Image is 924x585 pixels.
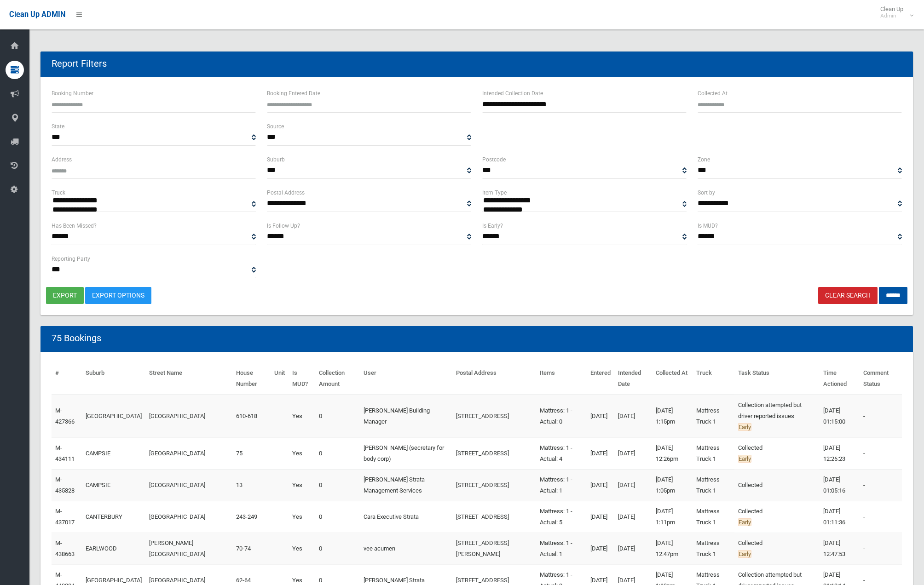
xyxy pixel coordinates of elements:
span: Early [738,518,751,526]
label: Truck [52,188,65,198]
th: Comment Status [860,363,902,395]
td: [DATE] [614,469,652,501]
td: - [860,437,902,469]
td: [DATE] 01:11:36 [820,501,860,533]
td: [GEOGRAPHIC_DATA] [145,395,232,438]
td: vee acumen [360,533,452,564]
td: Yes [289,533,315,564]
td: - [860,501,902,533]
th: Suburb [82,363,145,395]
a: M-427366 [55,407,75,425]
td: Yes [289,437,315,469]
td: Collected [734,469,820,501]
td: CANTERBURY [82,501,145,533]
td: Mattress: 1 - Actual: 1 [536,533,587,564]
td: [DATE] 1:15pm [652,395,693,438]
th: Postal Address [452,363,536,395]
td: CAMPSIE [82,437,145,469]
span: Early [738,455,751,463]
td: [DATE] [614,533,652,564]
td: Mattress Truck 1 [693,501,734,533]
td: Yes [289,469,315,501]
th: Unit [271,363,289,395]
td: [DATE] [614,395,652,438]
a: M-437017 [55,508,75,526]
span: Early [738,423,751,431]
td: [DATE] 1:05pm [652,469,693,501]
td: [DATE] [587,469,614,501]
td: [GEOGRAPHIC_DATA] [82,395,145,438]
th: Truck [693,363,734,395]
td: [DATE] [614,437,652,469]
td: [GEOGRAPHIC_DATA] [145,501,232,533]
td: 0 [315,533,360,564]
th: House Number [232,363,271,395]
td: 70-74 [232,533,271,564]
td: Collected [734,501,820,533]
td: [DATE] [587,395,614,438]
td: 0 [315,437,360,469]
td: Collected [734,437,820,469]
td: [DATE] [614,501,652,533]
label: Booking Entered Date [267,88,320,98]
th: Items [536,363,587,395]
th: Entered [587,363,614,395]
td: [GEOGRAPHIC_DATA] [145,437,232,469]
td: CAMPSIE [82,469,145,501]
th: Task Status [734,363,820,395]
td: - [860,469,902,501]
td: Mattress: 1 - Actual: 4 [536,437,587,469]
td: [STREET_ADDRESS] [452,469,536,501]
td: [PERSON_NAME] (secretary for body corp) [360,437,452,469]
th: Time Actioned [820,363,860,395]
span: Early [738,550,751,558]
td: EARLWOOD [82,533,145,564]
td: [DATE] 1:11pm [652,501,693,533]
td: Mattress Truck 1 [693,437,734,469]
td: [STREET_ADDRESS] [452,501,536,533]
td: 0 [315,501,360,533]
label: Address [52,155,72,165]
th: Collected At [652,363,693,395]
td: [DATE] 12:26:23 [820,437,860,469]
label: Collected At [698,88,728,98]
button: export [46,287,84,304]
td: [DATE] 01:15:00 [820,395,860,438]
th: Is MUD? [289,363,315,395]
label: Item Type [482,188,507,198]
td: [DATE] 12:47:53 [820,533,860,564]
span: Clean Up [876,6,912,19]
label: Booking Number [52,88,93,98]
td: [STREET_ADDRESS][PERSON_NAME] [452,533,536,564]
a: Clear Search [818,287,878,304]
label: Intended Collection Date [482,88,543,98]
td: 610-618 [232,395,271,438]
td: - [860,395,902,438]
td: [DATE] 01:05:16 [820,469,860,501]
th: Collection Amount [315,363,360,395]
a: Export Options [85,287,151,304]
th: # [52,363,82,395]
td: [DATE] [587,533,614,564]
span: Clean Up ADMIN [9,10,65,19]
td: 75 [232,437,271,469]
td: Mattress: 1 - Actual: 0 [536,395,587,438]
th: User [360,363,452,395]
td: - [860,533,902,564]
td: [PERSON_NAME] Strata Management Services [360,469,452,501]
a: M-438663 [55,539,75,557]
td: Yes [289,501,315,533]
td: Yes [289,395,315,438]
td: 13 [232,469,271,501]
td: [STREET_ADDRESS] [452,437,536,469]
td: 243-249 [232,501,271,533]
header: Report Filters [40,55,118,73]
a: M-434111 [55,444,75,462]
td: Mattress Truck 1 [693,533,734,564]
td: 0 [315,395,360,438]
td: [DATE] [587,501,614,533]
th: Street Name [145,363,232,395]
td: Cara Executive Strata [360,501,452,533]
td: Mattress Truck 1 [693,469,734,501]
td: Mattress Truck 1 [693,395,734,438]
